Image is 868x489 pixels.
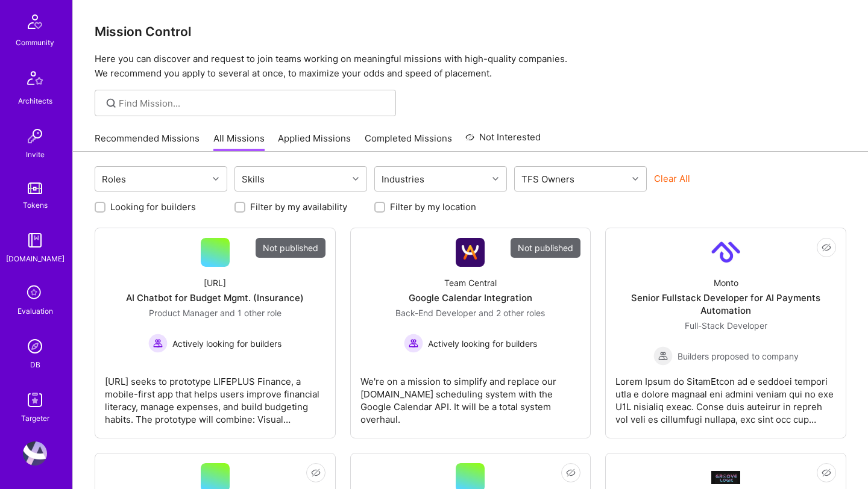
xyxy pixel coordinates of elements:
[479,308,545,318] span: and 2 other roles
[456,238,485,267] img: Company Logo
[20,441,50,466] a: User Avatar
[428,337,537,350] span: Actively looking for builders
[278,132,351,152] a: Applied Missions
[204,276,226,289] div: [URL]
[26,148,45,161] div: Invite
[239,170,268,188] div: Skills
[395,308,476,318] span: Back-End Developer
[23,228,47,252] img: guide book
[6,252,64,265] div: [DOMAIN_NAME]
[615,238,836,428] a: Company LogoMontoSenior Fullstack Developer for AI Payments AutomationFull-Stack Developer Builde...
[18,95,52,107] div: Architects
[172,337,281,350] span: Actively looking for builders
[20,66,49,95] img: Architects
[654,172,690,185] button: Clear All
[615,291,836,317] div: Senior Fullstack Developer for AI Payments Automation
[16,36,54,49] div: Community
[492,176,498,182] i: icon Chevron
[95,132,200,152] a: Recommended Missions
[24,282,46,305] i: icon SelectionTeam
[104,96,118,110] i: icon SearchGrey
[105,238,325,428] a: Not published[URL]AI Chatbot for Budget Mgmt. (Insurance)Product Manager and 1 other roleActively...
[99,170,129,188] div: Roles
[711,471,740,484] img: Company Logo
[360,366,581,426] div: We're on a mission to simplify and replace our [DOMAIN_NAME] scheduling system with the Google Ca...
[95,52,846,81] p: Here you can discover and request to join teams working on meaningful missions with high-quality ...
[23,334,47,358] img: Admin Search
[17,305,53,317] div: Evaluation
[822,468,831,478] i: icon EyeClosed
[511,238,580,258] div: Not published
[714,276,738,289] div: Monto
[213,176,219,182] i: icon Chevron
[110,201,196,213] label: Looking for builders
[23,199,48,211] div: Tokens
[353,176,359,182] i: icon Chevron
[365,132,452,152] a: Completed Missions
[213,132,265,152] a: All Missions
[28,182,42,194] img: tokens
[444,276,497,289] div: Team Central
[250,201,347,213] label: Filter by my availability
[149,308,218,318] span: Product Manager
[105,366,325,426] div: [URL] seeks to prototype LIFEPLUS Finance, a mobile-first app that helps users improve financial ...
[711,238,740,267] img: Company Logo
[685,320,767,331] span: Full-Stack Developer
[23,388,47,412] img: Skill Targeter
[23,441,47,466] img: User Avatar
[95,24,846,39] h3: Mission Control
[126,291,304,304] div: AI Chatbot for Budget Mgmt. (Insurance)
[311,468,321,478] i: icon EyeClosed
[119,97,387,110] input: Find Mission...
[390,201,476,213] label: Filter by my location
[518,170,577,188] div: TFS Owners
[465,130,541,152] a: Not Interested
[379,170,427,188] div: Industries
[23,124,47,148] img: Invite
[256,238,325,258] div: Not published
[148,334,168,353] img: Actively looking for builders
[404,334,423,353] img: Actively looking for builders
[30,358,40,371] div: DB
[822,243,831,252] i: icon EyeClosed
[678,350,799,363] span: Builders proposed to company
[20,7,49,36] img: Community
[21,412,49,425] div: Targeter
[615,366,836,426] div: Lorem Ipsum do SitamEtcon ad e seddoei tempori utla e dolore magnaal eni admini veniam qui no exe...
[220,308,281,318] span: and 1 other role
[409,291,532,304] div: Google Calendar Integration
[632,176,638,182] i: icon Chevron
[360,238,581,428] a: Not publishedCompany LogoTeam CentralGoogle Calendar IntegrationBack-End Developer and 2 other ro...
[653,346,673,366] img: Builders proposed to company
[566,468,576,478] i: icon EyeClosed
